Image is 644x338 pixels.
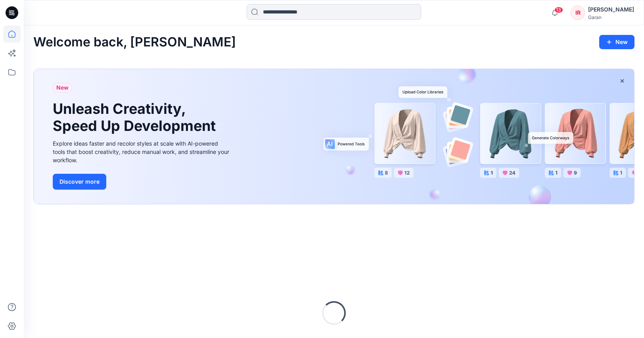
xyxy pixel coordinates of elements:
[554,7,563,13] span: 13
[33,35,236,50] h2: Welcome back, [PERSON_NAME]
[571,6,585,20] div: IR
[53,174,106,190] button: Discover more
[53,139,231,164] div: Explore ideas faster and recolor styles at scale with AI-powered tools that boost creativity, red...
[588,14,634,20] div: Garan
[599,35,634,49] button: New
[53,174,231,190] a: Discover more
[56,83,69,92] span: New
[588,5,634,14] div: [PERSON_NAME]
[53,100,219,134] h1: Unleash Creativity, Speed Up Development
